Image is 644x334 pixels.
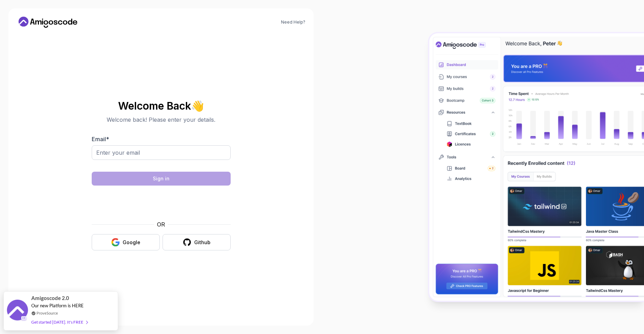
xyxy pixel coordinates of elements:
[92,136,109,143] label: Email *
[31,303,84,308] span: Our new Platform is HERE
[17,17,79,28] a: Home link
[7,300,28,322] img: provesource social proof notification image
[194,239,210,246] div: Github
[281,19,305,25] a: Need Help?
[92,172,231,186] button: Sign in
[109,190,214,216] iframe: Widget containing checkbox for hCaptcha security challenge
[92,145,231,160] input: Enter your email
[190,99,206,113] span: 👋
[163,234,231,250] button: Github
[92,234,160,250] button: Google
[36,310,58,316] a: ProveSource
[123,239,140,246] div: Google
[92,100,231,111] h2: Welcome Back
[429,33,644,300] img: Amigoscode Dashboard
[31,294,69,302] span: Amigoscode 2.0
[157,220,165,229] p: OR
[31,318,88,326] div: Get started [DATE]. It's FREE
[153,175,170,182] div: Sign in
[92,115,231,124] p: Welcome back! Please enter your details.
